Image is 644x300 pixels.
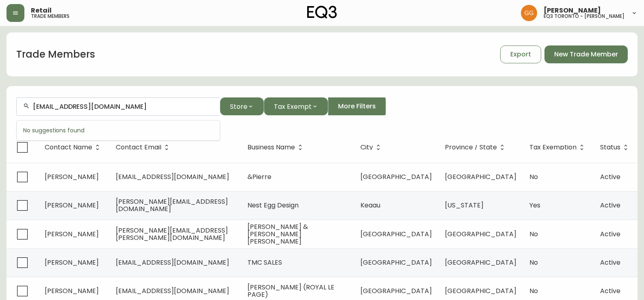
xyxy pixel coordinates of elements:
span: No [529,286,538,296]
span: Status [600,145,620,150]
div: No suggestions found [17,121,220,140]
span: Retail [31,7,52,14]
span: [PERSON_NAME] & [PERSON_NAME] [PERSON_NAME] [247,222,308,246]
button: Store [220,97,264,115]
span: Active [600,286,620,296]
span: [PERSON_NAME] [45,258,99,267]
span: New Trade Member [554,50,618,59]
span: Tax Exempt [274,101,312,112]
span: Keaau [360,201,380,210]
span: Province / State [445,144,507,151]
img: logo [307,6,337,19]
span: Nest Egg Design [247,201,299,210]
span: Export [510,50,531,59]
span: [GEOGRAPHIC_DATA] [360,286,432,296]
span: [EMAIL_ADDRESS][DOMAIN_NAME] [116,172,229,181]
span: TMC SALES [247,258,282,267]
button: Export [500,45,541,63]
span: [GEOGRAPHIC_DATA] [360,172,432,181]
button: New Trade Member [544,45,628,63]
span: City [360,144,384,151]
span: No [529,229,538,239]
span: [PERSON_NAME] [45,201,99,210]
span: Contact Email [116,144,172,151]
button: More Filters [328,97,386,115]
span: [GEOGRAPHIC_DATA] [360,258,432,267]
span: [GEOGRAPHIC_DATA] [445,229,516,239]
h5: trade members [31,14,69,19]
span: [PERSON_NAME][EMAIL_ADDRESS][PERSON_NAME][DOMAIN_NAME] [116,226,228,242]
span: No [529,258,538,267]
input: Search [33,103,213,110]
span: More Filters [338,102,376,111]
span: Business Name [247,144,306,151]
span: &Pierre [247,172,271,181]
span: [US_STATE] [445,201,484,210]
span: Contact Name [45,144,103,151]
span: Store [230,101,247,112]
h5: eq3 toronto - [PERSON_NAME] [544,14,624,19]
span: Status [600,144,631,151]
span: [PERSON_NAME][EMAIL_ADDRESS][DOMAIN_NAME] [116,197,228,214]
span: [PERSON_NAME] [45,229,99,239]
span: Contact Name [45,145,92,150]
span: Yes [529,201,540,210]
span: [PERSON_NAME] [45,286,99,296]
span: [GEOGRAPHIC_DATA] [445,286,516,296]
span: Business Name [247,145,295,150]
span: Contact Email [116,145,161,150]
span: [GEOGRAPHIC_DATA] [360,229,432,239]
h1: Trade Members [16,47,95,61]
span: Active [600,172,620,181]
span: Active [600,258,620,267]
span: Tax Exemption [529,144,587,151]
span: Active [600,229,620,239]
span: [GEOGRAPHIC_DATA] [445,258,516,267]
span: [PERSON_NAME] [544,7,601,14]
span: [EMAIL_ADDRESS][DOMAIN_NAME] [116,258,229,267]
span: No [529,172,538,181]
span: Active [600,201,620,210]
button: Tax Exempt [264,97,328,115]
span: [EMAIL_ADDRESS][DOMAIN_NAME] [116,286,229,296]
span: [PERSON_NAME] [45,172,99,181]
img: dbfc93a9366efef7dcc9a31eef4d00a7 [521,5,537,21]
span: [PERSON_NAME] (ROYAL LE PAGE) [247,283,334,299]
span: [GEOGRAPHIC_DATA] [445,172,516,181]
span: City [360,145,373,150]
span: Province / State [445,145,497,150]
span: Tax Exemption [529,145,577,150]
